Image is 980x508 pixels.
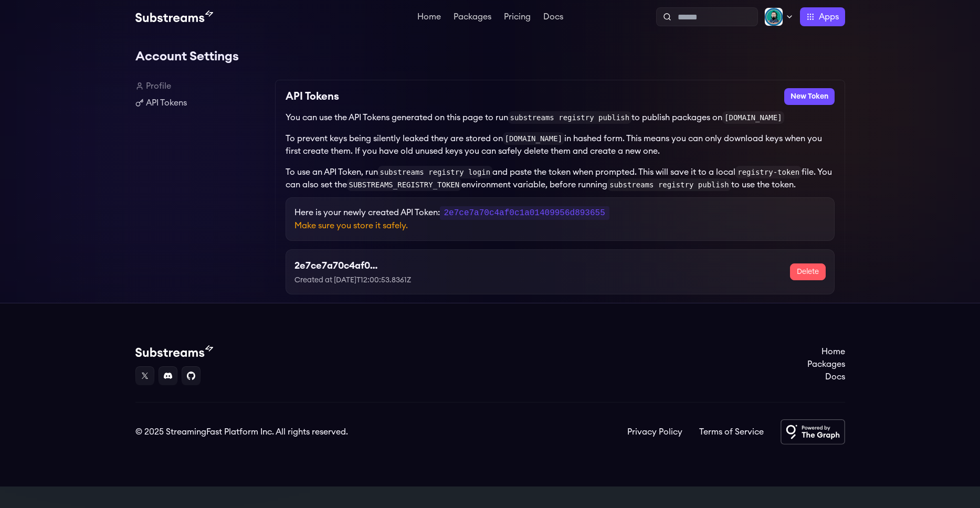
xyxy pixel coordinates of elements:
a: Terms of Service [699,426,764,438]
code: [DOMAIN_NAME] [722,111,784,124]
span: Apps [819,10,839,23]
h1: Account Settings [135,46,845,67]
a: Packages [807,358,845,371]
code: 2e7ce7a70c4af0c1a01409956d893655 [440,206,609,220]
a: Pricing [502,13,533,23]
code: substreams registry publish [607,178,731,191]
a: Docs [807,371,845,383]
a: Home [807,345,845,358]
img: Powered by The Graph [781,419,845,444]
p: Here is your newly created API Token: [294,206,826,219]
img: Substream's logo [135,10,213,23]
code: registry-token [735,166,802,178]
p: You can use the API Tokens generated on this page to run to publish packages on [286,111,835,124]
button: New Token [784,88,835,105]
a: Home [415,13,443,23]
a: Privacy Policy [627,426,682,438]
a: Profile [135,80,267,92]
a: Packages [451,13,493,23]
code: substreams registry publish [508,111,632,124]
p: To prevent keys being silently leaked they are stored on in hashed form. This means you can only ... [286,132,835,157]
a: Docs [541,13,565,23]
button: Delete [790,263,826,280]
p: To use an API Token, run and paste the token when prompted. This will save it to a local file. Yo... [286,166,835,191]
img: Profile [764,7,783,26]
code: SUBSTREAMS_REGISTRY_TOKEN [347,178,462,191]
div: © 2025 StreamingFast Platform Inc. All rights reserved. [135,426,348,438]
code: substreams registry login [378,166,493,178]
code: [DOMAIN_NAME] [503,132,565,145]
h2: API Tokens [286,88,339,105]
img: Substream's logo [135,345,213,358]
h3: 2e7ce7a70c4af0c1a01409956d893655 [294,258,380,273]
p: Created at [DATE]T12:00:53.8361Z [294,275,465,285]
p: Make sure you store it safely. [294,219,826,232]
a: API Tokens [135,97,267,109]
